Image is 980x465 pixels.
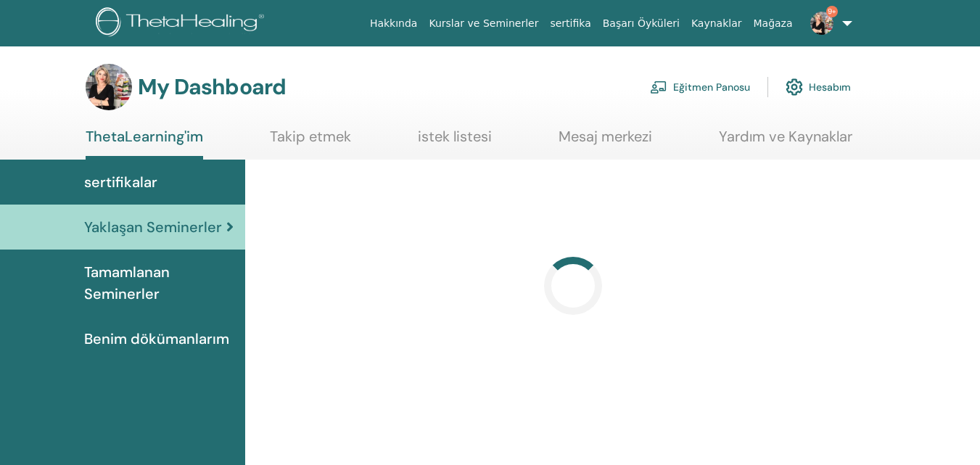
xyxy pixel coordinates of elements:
a: Eğitmen Panosu [650,71,750,103]
span: Benim dökümanlarım [84,328,229,350]
a: Kaynaklar [685,10,748,37]
span: 9+ [826,6,838,17]
span: Tamamlanan Seminerler [84,261,234,305]
img: default.jpg [810,12,833,35]
a: Kurslar ve Seminerler [423,10,544,37]
a: Hakkında [364,10,424,37]
span: Yaklaşan Seminerler [84,216,222,238]
h3: My Dashboard [138,74,286,100]
a: Mesaj merkezi [559,128,652,156]
a: Başarı Öyküleri [597,10,685,37]
img: logo.png [96,7,269,40]
a: istek listesi [418,128,492,156]
a: Hesabım [786,71,851,103]
a: sertifika [544,10,596,37]
img: chalkboard-teacher.svg [650,81,667,94]
a: Takip etmek [270,128,351,156]
img: default.jpg [86,64,132,110]
a: Yardım ve Kaynaklar [719,128,852,156]
span: sertifikalar [84,171,157,193]
img: cog.svg [786,75,803,99]
a: ThetaLearning'im [86,128,203,160]
a: Mağaza [747,10,798,37]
